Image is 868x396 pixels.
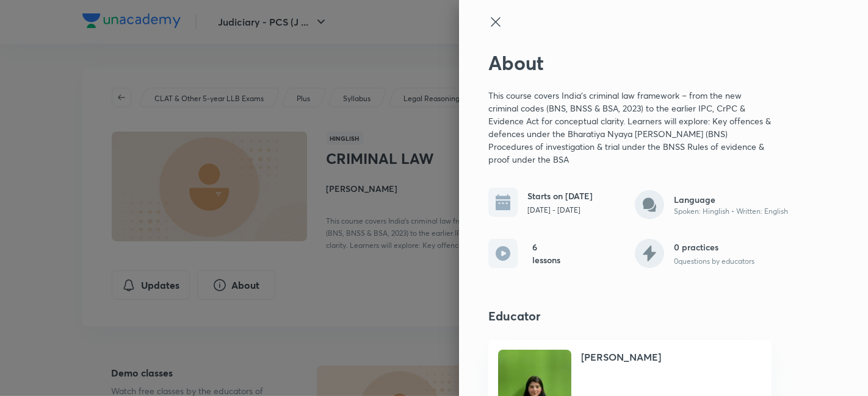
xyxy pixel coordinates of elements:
[532,241,562,266] h6: 6 lessons
[488,307,798,325] h4: Educator
[674,206,788,217] p: Spoken: Hinglish • Written: English
[674,256,754,267] p: 0 questions by educators
[674,193,788,206] h6: Language
[674,241,754,253] h6: 0 practices
[527,189,593,202] h6: Starts on [DATE]
[488,89,772,166] p: This course covers India’s criminal law framework – from the new criminal codes (BNS, BNSS & BSA,...
[581,350,661,364] h4: [PERSON_NAME]
[488,51,798,74] h2: About
[527,205,593,216] p: [DATE] - [DATE]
